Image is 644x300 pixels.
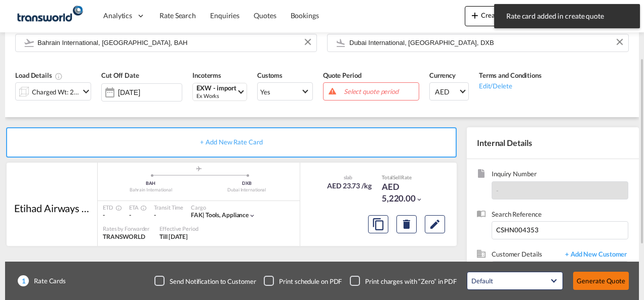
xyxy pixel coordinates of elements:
span: Sell [393,174,401,180]
md-select: Select Incoterms: EXW - import Ex Works [192,83,247,101]
span: - [103,211,105,219]
div: Etihad Airways dba Etihad [14,201,90,215]
span: Quote Period [323,71,361,79]
span: Rate card added in create quote [503,11,631,21]
div: ETD [103,204,119,211]
md-icon: Estimated Time Of Arrival [138,205,144,211]
button: Copy [368,215,388,233]
span: Currency [429,71,456,79]
md-checkbox: Checkbox No Ink [350,276,457,286]
md-icon: icon-chevron-down [249,212,256,219]
md-checkbox: Checkbox No Ink [154,276,256,286]
div: BAH [103,180,199,187]
div: TRANSWORLD [103,233,149,241]
span: Rate Cards [29,276,66,285]
div: Yes [260,88,270,96]
button: Delete [396,215,417,233]
span: Incoterms [192,71,221,79]
span: + Add New Rate Card [200,138,262,146]
div: Charged Wt: 220.00 KGicon-chevron-down [15,82,91,101]
md-input-container: Bahrain International, Manama, BAH [15,34,317,52]
md-icon: Chargeable Weight [55,72,63,80]
button: Generate Quote [573,272,629,290]
span: Select quote period [341,84,419,98]
div: tools, appliance [191,211,249,220]
span: Customs [257,71,283,79]
div: Internal Details [467,127,639,159]
span: AED [435,87,458,97]
div: Print schedule on PDF [279,277,342,286]
button: Clear Input [612,34,627,49]
div: Bahrain International [103,187,199,193]
div: Total Rate [382,174,432,181]
span: Analytics [103,11,132,21]
div: Print charges with “Zero” in PDF [365,277,457,286]
input: Enter search reference [492,221,628,239]
md-icon: icon-chevron-down [80,85,92,97]
input: Search by Door/Airport [349,34,623,52]
div: Charged Wt: 220.00 KG [32,85,79,99]
md-icon: assets/icons/custom/copyQuote.svg [372,218,384,230]
span: Load Details [15,71,63,79]
span: Select quote period [344,87,416,96]
button: icon-plus 400-fgCreate Quote [465,6,525,26]
div: + Add New Rate Card [6,127,457,158]
img: f753ae806dec11f0841701cdfdf085c0.png [15,5,84,27]
span: Terms and Conditions [479,71,542,79]
div: Ex Works [196,92,236,99]
span: FAK [191,211,206,219]
span: Rate Search [159,11,196,20]
input: Select [118,88,182,96]
md-icon: icon-chevron-down [416,196,423,203]
div: Cargo [191,204,256,211]
md-input-container: Dubai International, Dubai, DXB [327,34,629,52]
div: Transit Time [154,204,183,211]
md-checkbox: Checkbox No Ink [264,276,342,286]
input: Search by Door/Airport [37,34,311,52]
div: slab [325,174,372,181]
div: Effective Period [159,225,198,232]
div: AED 23.73 /kg [327,181,372,191]
div: AED 5,220.00 [382,181,432,205]
div: Send Notification to Customer [170,277,256,286]
div: Till 30 Sep 2025 [159,233,188,241]
span: - [496,186,499,194]
span: Cut Off Date [101,71,139,79]
div: Rates by Forwarder [103,225,149,232]
div: Edit/Delete [479,80,542,90]
span: Customer Details [492,249,560,261]
span: Search Reference [492,210,628,221]
span: - [129,211,131,219]
span: Till [DATE] [159,233,188,240]
md-select: Select Currency: د.إ AEDUnited Arab Emirates Dirham [429,82,469,101]
md-icon: assets/icons/custom/roll-o-plane.svg [193,166,205,171]
span: | [203,211,205,219]
span: 1 [18,275,29,286]
span: Inquiry Number [492,169,628,181]
md-select: Select Customs: Yes [257,82,313,101]
button: Edit [425,215,445,233]
div: Default [471,277,493,285]
span: Quotes [254,11,276,20]
span: + Add New Customer [560,249,628,261]
md-icon: Estimated Time Of Departure [113,205,119,211]
div: - [154,211,183,220]
div: DXB [199,180,295,187]
span: TRANSWORLD [103,233,145,240]
button: Clear Input [300,34,315,49]
md-icon: icon-plus 400-fg [469,9,481,21]
div: ETA [129,204,144,211]
span: Enquiries [210,11,239,20]
div: EXW - import [196,84,236,92]
span: Bookings [291,11,319,20]
div: Dubai International [199,187,295,193]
